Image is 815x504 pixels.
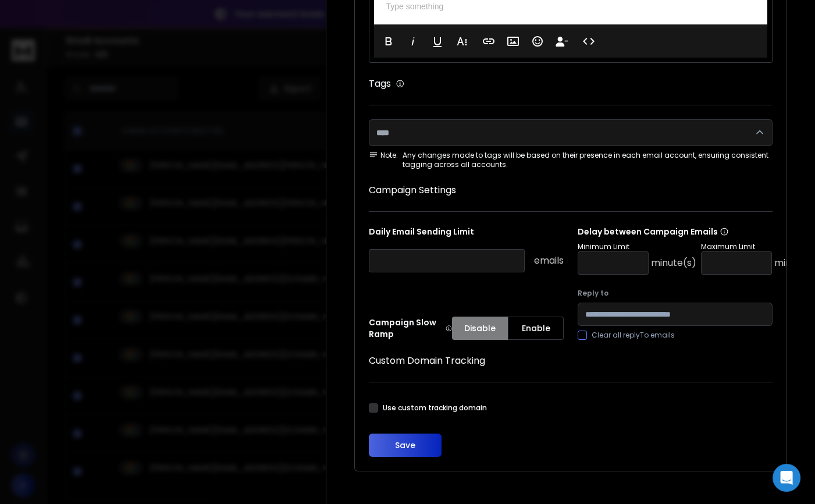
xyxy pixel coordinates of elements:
h1: Tags [369,77,391,91]
h1: Custom Domain Tracking [369,354,773,368]
p: minute(s) [651,256,696,270]
label: Use custom tracking domain [383,403,487,413]
div: Open Intercom Messenger [773,464,800,492]
p: Minimum Limit [578,242,696,251]
button: Bold (Ctrl+B) [378,30,400,53]
button: Save [369,434,442,457]
button: Code View [578,30,600,53]
p: Campaign Slow Ramp [369,317,452,340]
div: Any changes made to tags will be based on their presence in each email account, ensuring consiste... [369,151,773,169]
button: Enable [508,317,564,340]
button: Disable [452,317,508,340]
button: Insert Link (Ctrl+K) [478,30,500,53]
span: Note: [369,151,398,160]
button: More Text [451,30,473,53]
button: Underline (Ctrl+U) [426,30,449,53]
h1: Campaign Settings [369,183,773,197]
p: Daily Email Sending Limit [369,226,564,242]
label: Reply to [578,289,773,298]
button: Insert Image (Ctrl+P) [502,30,524,53]
p: emails [534,254,564,268]
button: Insert Unsubscribe Link [551,30,573,53]
label: Clear all replyTo emails [592,331,675,340]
